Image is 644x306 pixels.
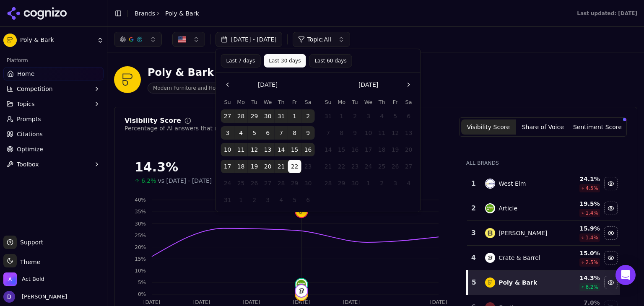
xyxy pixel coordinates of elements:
[288,109,301,123] button: Friday, August 1st, 2025, selected
[275,98,288,106] th: Thursday
[577,10,637,17] div: Last updated: [DATE]
[3,67,104,80] a: Home
[499,229,547,237] div: [PERSON_NAME]
[135,10,155,17] a: Brands
[261,109,275,123] button: Wednesday, July 30th, 2025, selected
[165,9,199,18] span: Poly & Bark
[430,299,447,305] tspan: [DATE]
[561,249,600,257] div: 15.0 %
[135,9,199,18] nav: breadcrumb
[17,115,41,123] span: Prompts
[389,98,402,106] th: Friday
[261,143,275,156] button: Wednesday, August 13th, 2025, selected
[604,226,618,240] button: Hide burrow data
[221,78,234,91] button: Go to the Previous Month
[148,83,246,93] span: Modern Furniture and Home Decor
[585,185,598,192] span: 4.5 %
[467,246,620,270] tr: 4crate & barrelCrate & Barrel15.0%2.5%Hide crate & barrel data
[301,126,315,140] button: Saturday, August 9th, 2025, selected
[604,202,618,215] button: Hide article data
[17,130,43,138] span: Citations
[135,221,146,227] tspan: 30%
[348,98,362,106] th: Tuesday
[248,143,261,156] button: Tuesday, August 12th, 2025, selected
[261,160,275,173] button: Wednesday, August 20th, 2025, selected
[585,259,598,266] span: 2.5 %
[604,177,618,190] button: Hide west elm data
[17,70,34,78] span: Home
[485,179,495,189] img: west elm
[261,98,275,106] th: Wednesday
[402,78,415,91] button: Go to the Next Month
[3,143,104,156] a: Optimize
[296,285,307,297] img: crate & barrel
[288,143,301,156] button: Friday, August 15th, 2025, selected
[234,98,248,106] th: Monday
[470,179,477,189] div: 1
[17,85,53,93] span: Competition
[293,299,310,305] tspan: [DATE]
[135,197,146,203] tspan: 40%
[135,256,146,262] tspan: 15%
[148,66,246,79] div: Poly & Bark
[264,54,306,67] button: Last 30 days
[296,279,307,290] img: article
[3,158,104,171] button: Toolbox
[322,98,335,106] th: Sunday
[234,143,248,156] button: Monday, August 11th, 2025, selected
[221,98,315,207] table: August 2025
[275,160,288,173] button: Thursday, August 21st, 2025, selected
[301,98,315,106] th: Saturday
[301,109,315,123] button: Saturday, August 2nd, 2025, selected
[135,268,146,274] tspan: 10%
[466,160,620,166] div: All Brands
[138,291,146,297] tspan: 0%
[135,233,146,239] tspan: 25%
[3,34,17,47] img: Poly & Bark
[221,98,234,106] th: Sunday
[3,291,67,303] button: Open user button
[18,293,67,301] span: [PERSON_NAME]
[322,98,415,190] table: September 2025
[604,276,618,289] button: Hide poly & bark data
[585,284,598,290] span: 6.2 %
[221,160,234,173] button: Sunday, August 17th, 2025, selected
[17,145,43,153] span: Optimize
[309,54,352,67] button: Last 60 days
[516,119,570,135] button: Share of Voice
[604,251,618,265] button: Hide crate & barrel data
[485,277,495,288] img: poly & bark
[221,109,234,123] button: Sunday, July 27th, 2025, selected
[362,98,375,106] th: Wednesday
[467,171,620,196] tr: 1west elmWest Elm24.1%4.5%Hide west elm data
[17,100,35,108] span: Topics
[467,221,620,246] tr: 3burrow[PERSON_NAME]15.9%1.4%Hide burrow data
[275,126,288,140] button: Thursday, August 7th, 2025, selected
[248,109,261,123] button: Tuesday, July 29th, 2025, selected
[135,244,146,250] tspan: 20%
[221,143,234,156] button: Sunday, August 10th, 2025, selected
[234,126,248,140] button: Monday, August 4th, 2025, selected
[141,176,156,185] span: 6.2%
[499,254,540,262] div: Crate & Barrel
[288,160,301,173] button: Today, Friday, August 22nd, 2025, selected
[3,272,17,286] img: Act Bold
[275,143,288,156] button: Thursday, August 14th, 2025, selected
[3,112,104,126] a: Prompts
[485,253,495,263] img: crate & barrel
[485,228,495,238] img: burrow
[178,35,186,44] img: US
[135,160,449,175] div: 14.3%
[193,299,210,305] tspan: [DATE]
[17,238,43,246] span: Support
[275,109,288,123] button: Thursday, July 31st, 2025, selected
[143,299,161,305] tspan: [DATE]
[585,210,598,216] span: 1.4 %
[248,160,261,173] button: Tuesday, August 19th, 2025, selected
[301,143,315,156] button: Saturday, August 16th, 2025, selected
[499,204,517,213] div: Article
[3,291,15,303] img: David White
[125,117,181,124] div: Visibility Score
[375,98,389,106] th: Thursday
[3,272,44,286] button: Open organization switcher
